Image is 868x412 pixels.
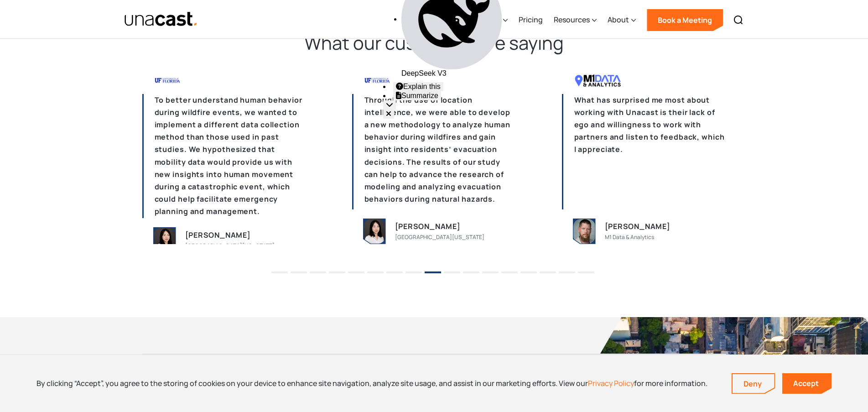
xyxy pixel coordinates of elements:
button: Explain this [393,82,443,91]
img: person image [364,219,385,244]
button: 15 of 6 [540,271,556,273]
div: [PERSON_NAME] [395,220,461,233]
div: By clicking “Accept”, you agree to the storing of cookies on your device to enhance site navigati... [36,378,707,388]
h2: What our customers are saying [142,31,726,55]
a: Accept [782,373,832,394]
button: 3 of 6 [310,271,326,273]
button: 13 of 6 [501,271,518,273]
a: Pricing [519,1,543,39]
a: Book a Meeting [647,9,723,31]
img: Unacast text logo [124,11,198,27]
button: 9 of 6 [425,271,441,273]
button: 4 of 6 [329,271,345,273]
img: company logo [574,73,637,88]
button: 17 of 6 [578,271,594,273]
div: [PERSON_NAME] [605,220,670,233]
div: [GEOGRAPHIC_DATA][US_STATE] [185,241,275,250]
button: 16 of 6 [559,271,575,273]
button: 5 of 6 [348,271,364,273]
span: Explain this [403,83,441,90]
div: Resources [554,1,597,39]
a: home [124,11,198,27]
button: 1 of 6 [271,271,288,273]
img: company logo [364,73,427,88]
button: 11 of 6 [463,271,479,273]
p: Through the use of location intelligence, we were able to develop a new methodology to analyze hu... [352,94,516,209]
button: 12 of 6 [482,271,499,273]
div: Resources [554,14,590,25]
div: [GEOGRAPHIC_DATA][US_STATE] [395,233,484,242]
img: company logo [155,73,217,88]
span: Summarize [401,92,438,99]
p: To better understand human behavior during wildfire events, we wanted to implement a different da... [142,94,307,218]
div: About [608,1,636,39]
button: 6 of 6 [367,271,384,273]
a: Deny [733,374,774,393]
button: 2 of 6 [291,271,307,273]
a: Privacy Policy [588,378,634,388]
button: 14 of 6 [520,271,537,273]
button: Summarize [393,91,441,100]
img: person image [573,219,595,244]
div: M1 Data & Analytics [605,233,654,242]
button: 10 of 6 [444,271,460,273]
div: [PERSON_NAME] [185,229,251,241]
img: Search icon [733,15,744,26]
button: 7 of 6 [386,271,403,273]
p: What has surprised me most about working with Unacast is their lack of ego and willingness to wor... [562,94,726,209]
img: person image [154,228,176,252]
div: About [608,14,629,25]
button: 8 of 6 [405,271,422,273]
